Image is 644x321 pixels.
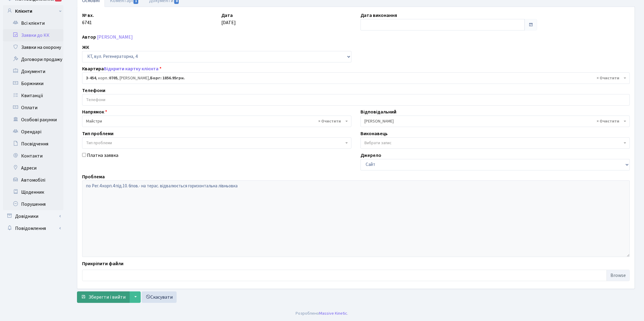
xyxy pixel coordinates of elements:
a: Адреси [3,162,63,174]
label: Прикріпити файли [82,260,123,267]
span: Якін Іван [360,116,630,127]
label: Відповідальний [360,108,396,116]
span: Вибрати запис [364,140,392,146]
label: ЖК [82,44,89,51]
label: Платна заявка [87,152,118,159]
label: Джерело [360,152,381,159]
label: Квартира [82,65,162,72]
b: 0705 [109,75,117,81]
a: Щоденник [3,186,63,198]
div: 6741 [78,12,217,30]
a: Всі клієнти [3,17,63,29]
span: Тип проблеми [86,140,112,146]
a: Заявки до КК [3,29,63,41]
div: Розроблено . [296,310,348,317]
a: Автомобілі [3,174,63,186]
b: 3-454 [86,75,96,81]
a: Посвідчення [3,138,63,150]
label: Дата [221,12,233,19]
span: <b>3-454</b>, корп.: <b>0705</b>, Калмиков Олег Миколайович, <b>Борг: 1856.95грн.</b> [82,72,630,84]
a: Скасувати [142,291,177,303]
a: Особові рахунки [3,114,63,126]
a: Порушення [3,198,63,210]
a: Контакти [3,150,63,162]
a: Оплати [3,102,63,114]
a: [PERSON_NAME] [97,34,133,40]
a: Повідомлення [3,222,63,234]
a: Клієнти [3,5,63,17]
a: Квитанції [3,90,63,102]
span: Якін Іван [364,118,622,124]
label: Автор [82,33,96,41]
a: Відкрити картку клієнта [104,65,159,72]
a: Документи [3,65,63,78]
span: Видалити всі елементи [318,118,341,124]
label: № вх. [82,12,94,19]
label: Напрямок [82,108,107,116]
b: Борг: 1856.95грн. [150,75,185,81]
a: Massive Kinetic [319,310,348,316]
span: Майстри [82,116,351,127]
textarea: по Рег.4 корп.4 під.10. 6пов.- на терас. відвалюється горизонтальна лівньовка [82,180,630,257]
label: Телефони [82,87,105,94]
span: Майстри [86,118,344,124]
div: [DATE] [217,12,356,30]
label: Тип проблеми [82,130,114,137]
input: Телефони [82,94,630,105]
span: <b>3-454</b>, корп.: <b>0705</b>, Калмиков Олег Миколайович, <b>Борг: 1856.95грн.</b> [86,75,622,81]
button: Зберегти і вийти [77,291,130,303]
a: Заявки на охорону [3,41,63,53]
a: Договори продажу [3,53,63,65]
span: Видалити всі елементи [597,118,619,124]
label: Проблема [82,173,105,180]
label: Дата виконання [360,12,397,19]
a: Довідники [3,210,63,222]
span: Видалити всі елементи [597,75,619,81]
label: Виконавець [360,130,388,137]
a: Орендарі [3,126,63,138]
span: Зберегти і вийти [88,294,126,300]
a: Боржники [3,78,63,90]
